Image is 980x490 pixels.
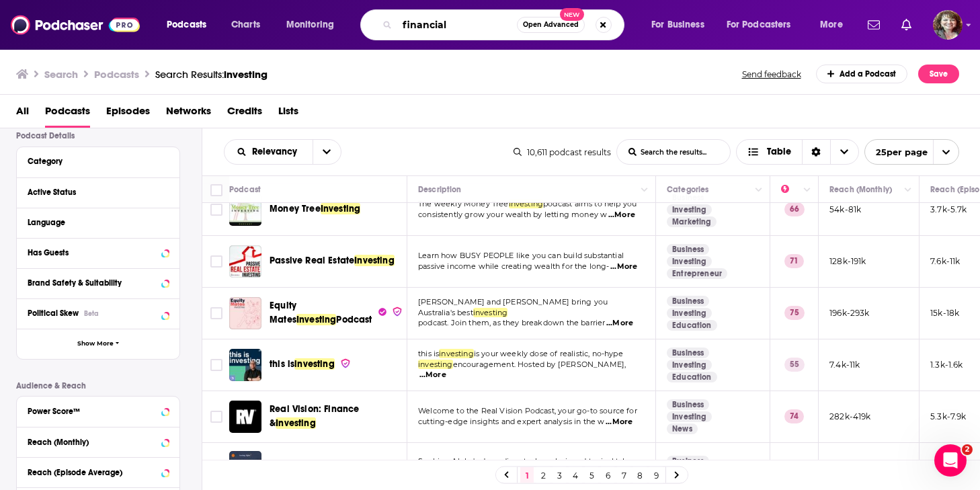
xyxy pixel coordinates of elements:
[784,409,804,423] p: 74
[900,182,916,198] button: Column Actions
[229,194,261,226] a: Money Tree Investing
[277,14,352,36] button: open menu
[637,182,653,198] button: Column Actions
[418,181,461,198] div: Description
[453,360,626,369] span: encouragement. Hosted by [PERSON_NAME],
[649,467,663,483] a: 9
[28,218,160,227] div: Language
[28,274,169,291] a: Brand Safety & Suitability
[28,433,169,450] button: Reach (Monthly)
[781,181,800,198] div: Power Score
[155,68,268,81] div: Search Results:
[210,307,222,319] span: Toggle select row
[767,147,791,157] span: Table
[270,358,351,371] a: this isinvesting
[829,411,871,422] p: 282k-419k
[608,210,635,220] span: ...More
[418,456,636,466] span: Seeking Alpha's deep dive stock analysis and topical takes
[286,15,334,34] span: Monitoring
[930,204,967,215] p: 3.7k-5.7k
[252,147,302,157] span: Relevancy
[933,10,963,40] span: Logged in as ronnie54400
[802,140,830,164] div: Sort Direction
[642,14,721,36] button: open menu
[667,268,727,279] a: Entrepreneur
[106,100,150,128] a: Episodes
[601,467,614,483] a: 6
[210,255,222,268] span: Toggle select row
[811,14,860,36] button: open menu
[930,307,959,319] p: 15k-18k
[270,358,294,370] span: this is
[392,306,403,317] img: verified Badge
[418,210,607,219] span: consistently grow your wealth by letting money w
[784,358,805,371] p: 55
[28,153,169,169] button: Category
[313,140,341,164] button: open menu
[536,467,550,483] a: 2
[210,411,222,423] span: Toggle select row
[270,203,321,214] span: Money Tree
[439,349,474,358] span: investing
[651,15,704,34] span: For Business
[667,296,709,307] a: Business
[229,245,261,278] img: Passive Real Estate Investing
[667,320,717,331] a: Education
[166,100,211,128] a: Networks
[231,15,260,34] span: Charts
[278,100,298,128] a: Lists
[667,411,712,422] a: Investing
[418,406,637,415] span: Welcome to the Real Vision Podcast, your go-to source for
[667,181,708,198] div: Categories
[418,297,608,317] span: [PERSON_NAME] and [PERSON_NAME] bring you Australia's best
[28,157,160,166] div: Category
[157,14,224,36] button: open menu
[270,299,403,326] a: Equity MatesInvestingPodcast
[934,444,967,477] iframe: Intercom live chat
[667,360,712,370] a: Investing
[918,65,959,83] button: Save
[270,254,395,268] a: Passive Real EstateInvesting
[224,68,268,81] span: investing
[514,147,611,157] div: 10,611 podcast results
[667,372,717,382] a: Education
[84,309,99,318] div: Beta
[829,204,861,215] p: 54k-81k
[28,438,157,447] div: Reach (Monthly)
[229,401,261,433] img: Real Vision: Finance & Investing
[718,14,811,36] button: open menu
[28,468,157,477] div: Reach (Episode Average)
[167,15,206,34] span: Podcasts
[270,300,296,325] span: Equity Mates
[16,100,29,128] span: All
[419,370,446,380] span: ...More
[930,359,963,370] p: 1.3k-1.6k
[667,216,717,227] a: Marketing
[210,359,222,371] span: Toggle select row
[222,14,268,36] a: Charts
[28,402,169,419] button: Power Score™
[606,417,632,427] span: ...More
[930,255,960,267] p: 7.6k-11k
[560,8,584,21] span: New
[28,188,160,197] div: Active Status
[736,139,859,165] button: Choose View
[569,467,582,483] a: 4
[28,309,79,318] span: Political Skew
[270,255,354,266] span: Passive Real Estate
[229,349,261,381] img: this is investing
[45,100,90,128] span: Podcasts
[667,423,698,434] a: News
[633,467,647,483] a: 8
[28,407,157,416] div: Power Score™
[11,12,140,38] img: Podchaser - Follow, Share and Rate Podcasts
[28,183,169,200] button: Active Status
[229,297,261,329] a: Equity Mates Investing Podcast
[28,304,169,321] button: Political SkewBeta
[270,403,403,430] a: Real Vision: Finance &Investing
[543,199,637,208] span: podcast aims to help you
